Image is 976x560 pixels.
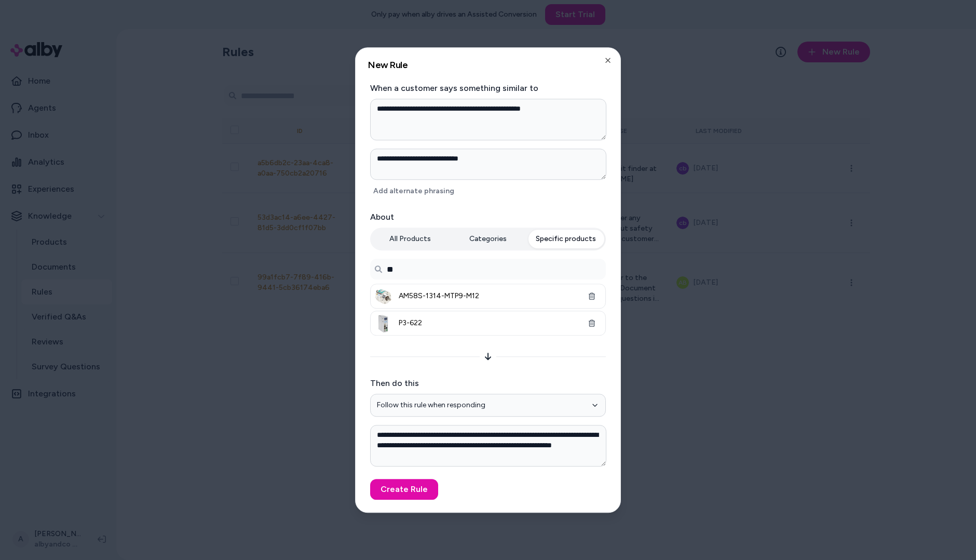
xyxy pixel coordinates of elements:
span: P3-622 [399,318,565,328]
img: AM58S-1314-MTP9-M12 [373,286,394,307]
button: Specific products [528,230,604,248]
label: About [370,211,606,223]
label: When a customer says something similar to [370,82,606,95]
button: Add alternate phrasing [370,184,457,198]
h2: New Rule [368,60,608,70]
button: Categories [450,230,526,248]
span: AM58S-1314-MTP9-M12 [399,291,565,301]
img: P3-622 [373,313,394,334]
button: Create Rule [370,479,438,500]
button: All Products [372,230,448,248]
label: Then do this [370,377,606,390]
